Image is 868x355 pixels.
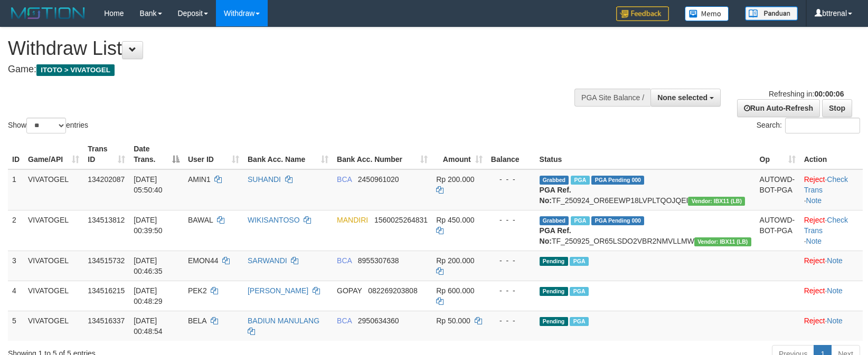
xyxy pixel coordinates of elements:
[432,139,487,169] th: Amount: activate to sort column ascending
[134,175,163,194] span: [DATE] 05:50:40
[88,286,125,295] span: 134516215
[491,215,531,225] div: - - -
[88,316,125,325] span: 134516337
[248,175,281,184] a: SUHANDI
[8,5,88,21] img: MOTION_logo.png
[134,286,163,305] span: [DATE] 00:48:29
[535,169,756,210] td: TF_250924_OR6EEWP18LVPLTQOJQEI
[24,139,83,169] th: Game/API: activate to sort column ascending
[374,216,428,224] span: Copy 1560025264831 to clipboard
[756,169,800,210] td: AUTOWD-BOT-PGA
[24,169,83,210] td: VIVATOGEL
[8,210,24,251] td: 2
[248,316,319,325] a: BADIUN MANULANG
[800,281,863,311] td: ·
[806,237,822,245] a: Note
[436,216,474,224] span: Rp 450.000
[358,256,399,265] span: Copy 8955307638 to clipboard
[540,287,568,296] span: Pending
[535,210,756,251] td: TF_250925_OR65LSDO2VBR2NMVLLMW
[436,286,474,295] span: Rp 600.000
[188,286,207,295] span: PEK2
[806,196,822,205] a: Note
[571,216,589,225] span: Marked by bttrenal
[337,216,368,224] span: MANDIRI
[540,257,568,266] span: Pending
[657,93,707,102] span: None selected
[804,175,848,194] a: Check Trans
[827,256,843,265] a: Note
[436,256,474,265] span: Rp 200.000
[8,251,24,281] td: 3
[571,176,589,185] span: Marked by bttrenal
[591,216,644,225] span: PGA Pending
[337,286,362,295] span: GOPAY
[616,6,669,21] img: Feedback.jpg
[184,139,243,169] th: User ID: activate to sort column ascending
[129,139,184,169] th: Date Trans.: activate to sort column descending
[591,176,644,185] span: PGA Pending
[800,251,863,281] td: ·
[491,285,531,296] div: - - -
[337,316,352,325] span: BCA
[540,186,571,205] b: PGA Ref. No:
[8,139,24,169] th: ID
[800,169,863,210] td: · ·
[570,287,588,296] span: Marked by bttrenal
[745,6,798,21] img: panduan.png
[756,210,800,251] td: AUTOWD-BOT-PGA
[737,99,820,117] a: Run Auto-Refresh
[8,169,24,210] td: 1
[88,256,125,265] span: 134515732
[491,315,531,326] div: - - -
[188,316,206,325] span: BELA
[88,216,125,224] span: 134513812
[134,216,163,235] span: [DATE] 00:39:50
[248,256,287,265] a: SARWANDI
[24,251,83,281] td: VIVATOGEL
[24,311,83,341] td: VIVATOGEL
[368,286,417,295] span: Copy 082269203808 to clipboard
[804,216,825,224] a: Reject
[436,316,470,325] span: Rp 50.000
[804,175,825,184] a: Reject
[694,237,751,246] span: Vendor URL: https://dashboard.q2checkout.com/secure
[785,118,860,133] input: Search:
[769,90,844,98] span: Refreshing in:
[337,256,352,265] span: BCA
[685,6,729,21] img: Button%20Memo.svg
[248,286,308,295] a: [PERSON_NAME]
[540,226,571,245] b: PGA Ref. No:
[8,118,88,133] label: Show entries
[570,317,588,326] span: Marked by bttrenal
[491,174,531,185] div: - - -
[337,175,352,184] span: BCA
[800,311,863,341] td: ·
[804,216,848,235] a: Check Trans
[8,64,568,75] h4: Game:
[540,317,568,326] span: Pending
[688,197,745,206] span: Vendor URL: https://dashboard.q2checkout.com/secure
[188,175,211,184] span: AMIN1
[248,216,300,224] a: WIKISANTOSO
[800,210,863,251] td: · ·
[535,139,756,169] th: Status
[822,99,852,117] a: Stop
[487,139,535,169] th: Balance
[8,38,568,59] h1: Withdraw List
[757,118,860,133] label: Search:
[358,316,399,325] span: Copy 2950634360 to clipboard
[24,210,83,251] td: VIVATOGEL
[574,89,650,107] div: PGA Site Balance /
[243,139,333,169] th: Bank Acc. Name: activate to sort column ascending
[804,286,825,295] a: Reject
[814,90,844,98] strong: 00:00:06
[134,256,163,275] span: [DATE] 00:46:35
[756,139,800,169] th: Op: activate to sort column ascending
[570,257,588,266] span: Marked by bttrenal
[188,256,219,265] span: EMON44
[491,255,531,266] div: - - -
[88,175,125,184] span: 134202087
[36,64,115,76] span: ITOTO > VIVATOGEL
[24,281,83,311] td: VIVATOGEL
